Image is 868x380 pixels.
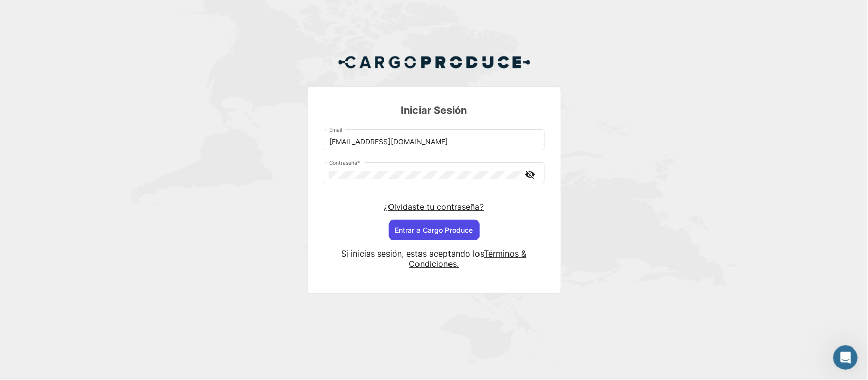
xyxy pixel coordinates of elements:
a: ¿Olvidaste tu contraseña? [384,202,484,212]
button: Entrar a Cargo Produce [389,220,480,240]
input: Email [329,138,539,146]
span: Si inicias sesión, estas aceptando los [342,248,484,259]
iframe: Intercom live chat [833,345,858,370]
img: Cargo Produce Logo [338,50,531,74]
a: Términos & Condiciones. [409,248,527,269]
h3: Iniciar Sesión [324,103,545,117]
mat-icon: visibility_off [524,168,536,181]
